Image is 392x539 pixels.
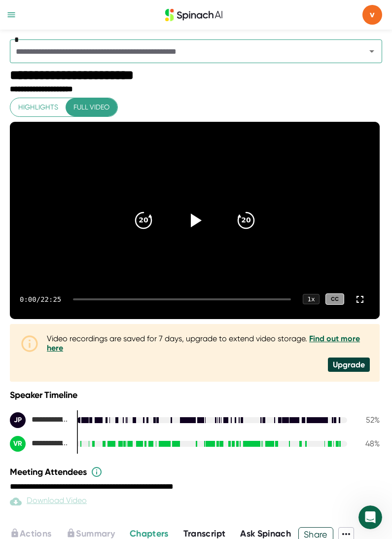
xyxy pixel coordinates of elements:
[76,528,114,539] span: Summary
[183,528,226,539] span: Transcript
[10,496,87,507] div: Paid feature
[73,101,109,113] span: Full video
[47,334,370,353] div: Video recordings are saved for 7 days, upgrade to extend video storage.
[10,436,69,452] div: Vanessa Rodriguez
[365,44,379,58] button: Open
[10,412,69,428] div: Justin Pinder
[355,415,380,425] div: 52 %
[328,358,370,372] div: Upgrade
[10,466,382,478] div: Meeting Attendees
[66,98,117,116] button: Full video
[10,436,26,452] div: VR
[130,528,169,539] span: Chapters
[10,390,380,400] div: Speaker Timeline
[47,334,360,353] a: Find out more here
[303,294,320,304] div: 1 x
[358,505,382,529] iframe: Intercom live chat
[10,412,26,428] div: JP
[10,98,66,116] button: Highlights
[325,293,344,305] div: CC
[355,439,380,448] div: 48 %
[362,5,382,25] span: v
[18,101,58,113] span: Highlights
[20,528,51,539] span: Actions
[240,528,291,539] span: Ask Spinach
[20,295,61,303] div: 0:00 / 22:25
